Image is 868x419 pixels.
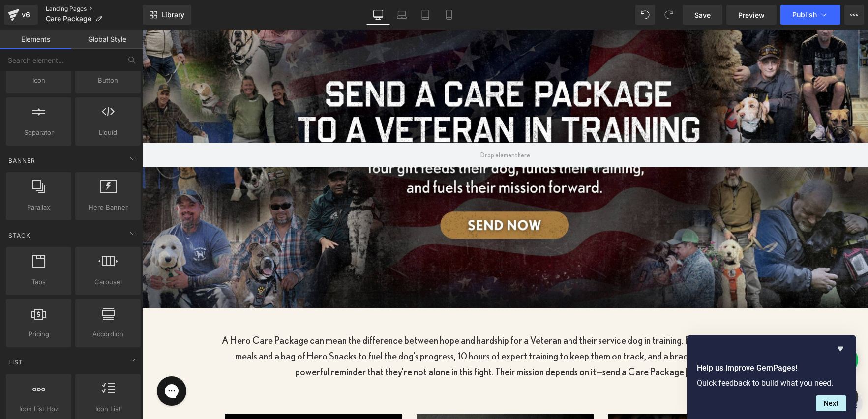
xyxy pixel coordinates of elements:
button: Next question [816,395,846,411]
a: Landing Pages [46,5,143,13]
span: Icon [9,75,68,86]
button: Publish [780,5,840,25]
h2: Help us improve GemPages! [697,362,846,374]
a: Global Style [71,30,143,49]
p: Quick feedback to build what you need. [697,378,846,388]
button: Redo [659,5,679,25]
a: Tablet [414,5,437,25]
a: Preview [726,5,777,25]
button: Hide survey [835,343,846,355]
span: Parallax [9,202,68,212]
span: List [7,358,24,367]
span: Liquid [78,127,138,138]
span: Publish [792,11,817,19]
span: Carousel [78,277,138,287]
span: Stack [7,231,31,240]
span: Hero Banner [78,202,138,212]
span: Save [694,10,711,20]
a: v6 [4,5,38,25]
a: New Library [143,5,191,25]
span: Tabs [9,277,68,287]
a: Desktop [366,5,390,25]
button: More [844,5,864,25]
span: Pricing [9,329,68,339]
div: Help us improve GemPages! [697,343,846,411]
a: Laptop [390,5,414,25]
span: Care Package [46,15,91,23]
div: v6 [20,8,32,21]
span: Accordion [78,329,138,339]
span: Preview [738,10,765,20]
span: Button [78,75,138,86]
p: A Hero Care Package can mean the difference between hope and hardship for a Veteran and their ser... [75,303,651,350]
span: Banner [7,156,36,165]
span: Library [161,10,184,19]
span: Separator [9,127,68,138]
a: Mobile [437,5,461,25]
iframe: Gorgias live chat messenger [10,343,49,380]
span: Icon List [78,404,138,414]
button: Undo [635,5,655,25]
span: Icon List Hoz [9,404,68,414]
